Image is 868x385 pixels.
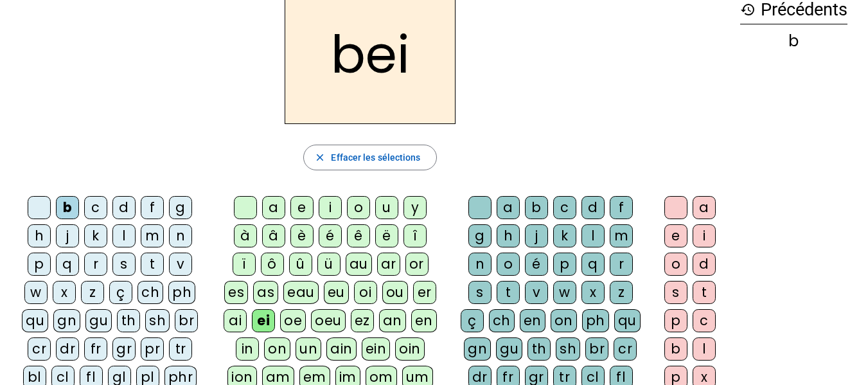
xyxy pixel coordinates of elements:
div: o [664,253,687,276]
div: ô [261,253,284,276]
div: fr [84,337,107,361]
div: b [664,337,687,361]
div: a [693,196,716,219]
div: â [262,224,285,247]
div: br [175,309,198,332]
div: m [141,224,164,247]
div: au [346,253,372,276]
div: gu [85,309,112,332]
div: in [236,337,259,361]
div: o [347,196,370,219]
div: ph [168,281,195,304]
div: r [610,253,633,276]
div: w [24,281,48,304]
div: m [610,224,633,247]
div: i [693,224,716,247]
div: g [468,224,492,247]
div: s [112,253,136,276]
div: ph [582,309,609,332]
div: th [117,309,140,332]
div: p [664,309,687,332]
div: d [112,196,136,219]
div: r [84,253,107,276]
div: g [169,196,192,219]
div: ain [326,337,357,361]
div: v [525,281,548,304]
div: qu [22,309,48,332]
div: ç [109,281,132,304]
div: t [141,253,164,276]
div: a [262,196,285,219]
div: a [497,196,520,219]
div: tr [169,337,192,361]
div: ë [375,224,398,247]
div: é [525,253,548,276]
div: pr [141,337,164,361]
div: f [610,196,633,219]
div: b [740,33,847,49]
div: ei [252,309,275,332]
div: dr [56,337,79,361]
div: th [527,337,551,361]
div: gu [496,337,522,361]
div: t [497,281,520,304]
div: er [413,281,436,304]
div: o [497,253,520,276]
div: x [53,281,76,304]
div: t [693,281,716,304]
div: c [84,196,107,219]
div: î [403,224,427,247]
div: k [84,224,107,247]
div: ein [362,337,391,361]
div: c [693,309,716,332]
div: v [169,253,192,276]
div: j [56,224,79,247]
div: z [610,281,633,304]
div: ç [461,309,484,332]
div: q [56,253,79,276]
div: ou [382,281,408,304]
div: ai [224,309,247,332]
div: y [403,196,427,219]
div: on [551,309,577,332]
div: ch [137,281,163,304]
div: un [296,337,321,361]
div: es [224,281,248,304]
div: x [581,281,605,304]
div: è [290,224,314,247]
div: on [264,337,290,361]
button: Effacer les sélections [303,145,436,170]
div: en [411,309,437,332]
div: s [468,281,492,304]
div: cr [28,337,51,361]
div: d [693,253,716,276]
div: i [319,196,342,219]
div: s [664,281,687,304]
div: l [693,337,716,361]
div: e [664,224,687,247]
div: br [585,337,608,361]
div: ï [233,253,256,276]
div: qu [614,309,641,332]
div: eau [283,281,319,304]
div: sh [556,337,580,361]
div: gn [53,309,80,332]
div: d [581,196,605,219]
div: p [553,253,576,276]
div: gr [112,337,136,361]
div: or [405,253,429,276]
div: p [28,253,51,276]
div: l [581,224,605,247]
span: Effacer les sélections [331,150,420,165]
div: ê [347,224,370,247]
div: b [525,196,548,219]
div: q [581,253,605,276]
div: n [468,253,492,276]
div: n [169,224,192,247]
div: h [497,224,520,247]
div: c [553,196,576,219]
div: oe [280,309,306,332]
div: en [520,309,545,332]
div: h [28,224,51,247]
div: k [553,224,576,247]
